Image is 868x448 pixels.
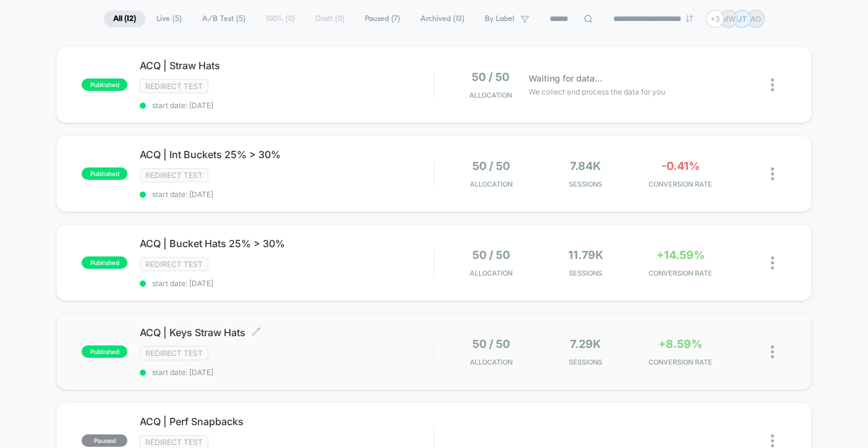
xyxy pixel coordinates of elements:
span: 50 / 50 [472,248,510,261]
span: -0.41% [662,159,700,172]
span: Allocation [470,269,513,277]
span: 7.29k [570,337,601,350]
span: Redirect Test [140,257,208,271]
span: Archived ( 13 ) [411,11,474,27]
span: Allocation [470,180,513,188]
span: By Label [485,14,514,23]
span: Live ( 5 ) [147,11,191,27]
p: AO [751,14,761,23]
span: ACQ | Bucket Hats 25% > 30% [140,237,433,250]
p: MW [721,14,736,23]
p: JT [738,14,747,23]
span: Redirect Test [140,79,208,93]
span: 50 / 50 [472,70,509,83]
img: close [771,345,774,358]
span: 7.84k [570,159,601,172]
img: close [771,167,774,180]
span: ACQ | Int Buckets 25% > 30% [140,148,433,161]
span: Redirect Test [140,346,208,360]
span: ACQ | Keys Straw Hats [140,326,433,339]
span: published [82,256,127,269]
span: Redirect Test [140,168,208,182]
span: published [82,78,127,91]
span: CONVERSION RATE [636,358,725,366]
span: ACQ | Perf Snapbacks [140,415,433,428]
span: ACQ | Straw Hats [140,59,433,72]
span: A/B Test ( 5 ) [193,11,255,27]
span: start date: [DATE] [140,101,433,110]
span: start date: [DATE] [140,368,433,377]
span: start date: [DATE] [140,190,433,199]
span: Paused ( 7 ) [355,11,409,27]
span: Allocation [469,91,512,99]
span: Sessions [542,358,630,366]
span: 50 / 50 [472,337,510,350]
span: Sessions [542,269,630,277]
span: Allocation [470,358,513,366]
img: close [771,256,774,269]
span: Waiting for data... [529,72,602,85]
span: All ( 12 ) [104,11,145,27]
span: published [82,345,127,358]
img: close [771,434,774,447]
span: CONVERSION RATE [636,180,725,188]
span: 11.79k [568,248,603,261]
span: published [82,167,127,180]
span: paused [82,434,127,447]
span: Sessions [542,180,630,188]
span: We collect and process the data for you [529,86,665,98]
span: +14.59% [657,248,705,261]
span: CONVERSION RATE [636,269,725,277]
span: 50 / 50 [472,159,510,172]
img: end [686,15,693,22]
div: + 3 [706,10,724,28]
span: start date: [DATE] [140,279,433,288]
span: +8.59% [658,337,702,350]
img: close [771,78,774,91]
